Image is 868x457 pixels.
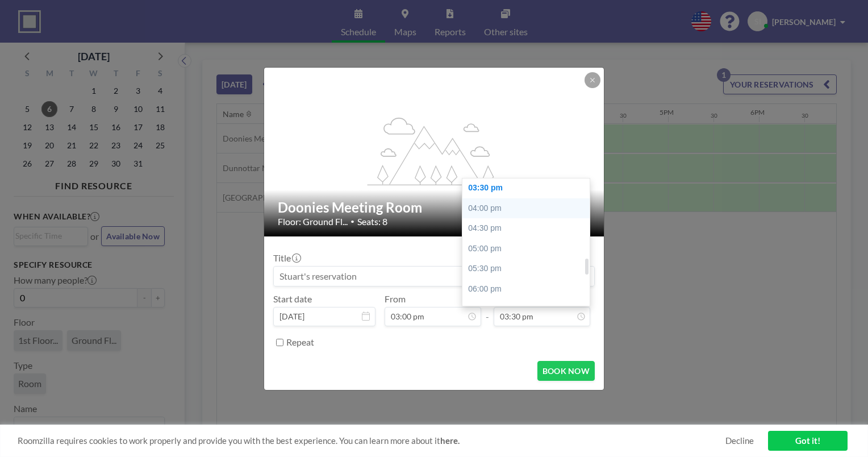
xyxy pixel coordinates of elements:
span: • [350,217,354,226]
div: 04:30 pm [462,218,595,239]
div: 06:30 pm [462,299,595,319]
div: 04:00 pm [462,198,595,219]
div: 06:00 pm [462,279,595,300]
g: flex-grow: 1.2; [368,117,502,185]
label: From [385,293,406,305]
h2: Doonies Meeting Room [278,199,591,216]
label: Start date [273,293,312,305]
label: Repeat [286,336,314,348]
button: BOOK NOW [537,361,595,381]
span: Seats: 8 [357,216,387,227]
a: Decline [725,435,754,446]
a: here. [440,435,460,446]
span: Roomzilla requires cookies to work properly and provide you with the best experience. You can lea... [18,435,725,446]
input: Stuart's reservation [274,267,594,286]
span: Floor: Ground Fl... [278,216,348,227]
div: 05:30 pm [462,259,595,279]
span: - [486,297,489,322]
a: Got it! [768,431,848,451]
div: 05:00 pm [462,239,595,259]
label: Title [273,252,300,264]
div: 03:30 pm [462,178,595,198]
